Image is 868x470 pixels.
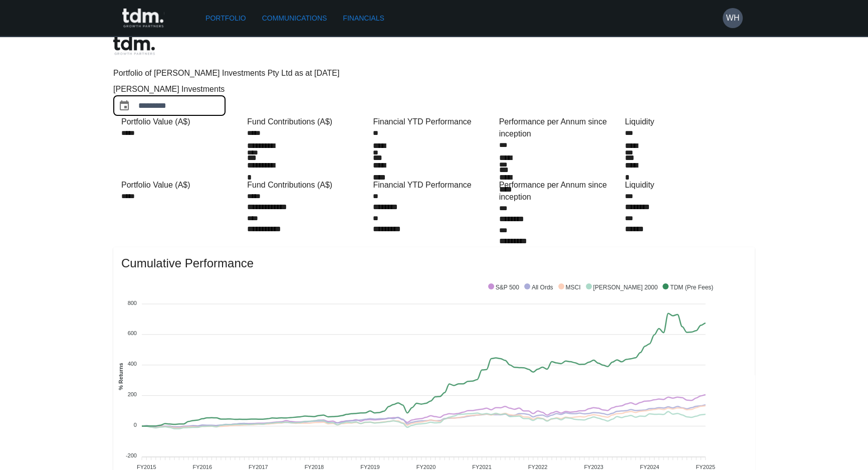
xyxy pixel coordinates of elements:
[584,464,603,470] tspan: FY2023
[121,116,243,128] div: Portfolio Value (A$)
[137,464,156,470] tspan: FY2015
[472,464,492,470] tspan: FY2021
[128,361,137,367] tspan: 400
[499,179,621,203] div: Performance per Annum since inception
[696,464,716,470] tspan: FY2025
[118,363,124,390] text: % Returns
[373,179,495,191] div: Financial YTD Performance
[625,179,747,191] div: Liquidity
[360,464,380,470] tspan: FY2019
[640,464,660,470] tspan: FY2024
[499,116,621,140] div: Performance per Annum since inception
[558,284,581,291] span: MSCI
[247,179,369,191] div: Fund Contributions (A$)
[524,284,553,291] span: All Ords
[113,83,264,95] div: [PERSON_NAME] Investments
[258,9,331,28] a: Communications
[726,12,740,24] h6: WH
[128,330,137,336] tspan: 600
[247,116,369,128] div: Fund Contributions (A$)
[193,464,212,470] tspan: FY2016
[625,116,747,128] div: Liquidity
[416,464,436,470] tspan: FY2020
[114,96,134,116] button: Choose date, selected date is Jul 31, 2025
[121,255,747,271] span: Cumulative Performance
[373,116,495,128] div: Financial YTD Performance
[126,452,137,458] tspan: -200
[128,391,137,397] tspan: 200
[305,464,324,470] tspan: FY2018
[113,67,755,79] p: Portfolio of [PERSON_NAME] Investments Pty Ltd as at [DATE]
[134,422,137,428] tspan: 0
[488,284,519,291] span: S&P 500
[528,464,548,470] tspan: FY2022
[663,284,713,291] span: TDM (Pre Fees)
[201,9,250,28] a: Portfolio
[128,300,137,306] tspan: 800
[723,8,743,28] button: WH
[249,464,268,470] tspan: FY2017
[121,179,243,191] div: Portfolio Value (A$)
[339,9,388,28] a: Financials
[586,284,658,291] span: [PERSON_NAME] 2000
